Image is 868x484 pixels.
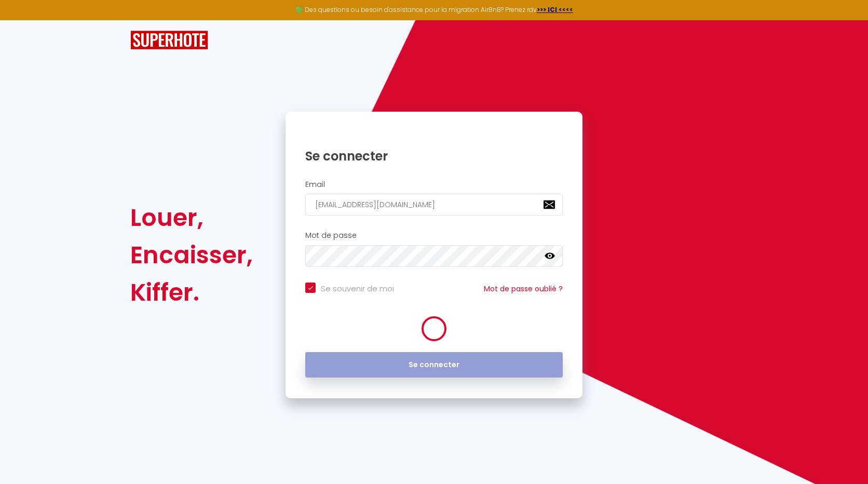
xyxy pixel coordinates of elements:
[130,274,253,311] div: Kiffer.
[130,31,208,50] img: SuperHote logo
[130,199,253,236] div: Louer,
[537,5,573,14] a: >>> ICI <<<<
[305,194,563,216] input: Ton Email
[130,236,253,274] div: Encaisser,
[305,352,563,378] button: Se connecter
[305,231,563,240] h2: Mot de passe
[484,284,563,294] a: Mot de passe oublié ?
[305,148,563,164] h1: Se connecter
[305,180,563,189] h2: Email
